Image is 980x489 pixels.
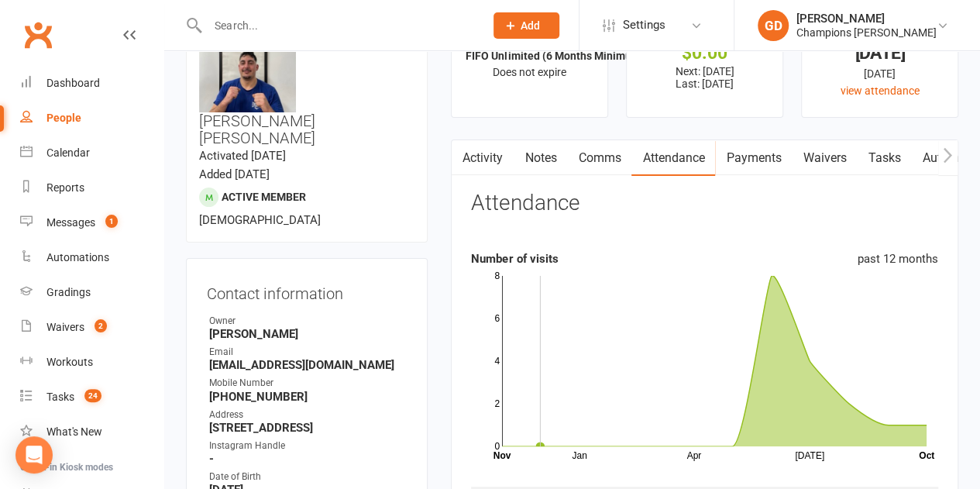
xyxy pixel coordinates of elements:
div: [PERSON_NAME] [796,12,937,26]
div: Gradings [46,286,91,298]
a: Tasks 24 [20,380,163,415]
div: Workouts [46,356,93,368]
strong: [EMAIL_ADDRESS][DOMAIN_NAME] [209,358,407,372]
div: past 12 months [858,250,938,268]
h3: Attendance [471,191,579,215]
a: Calendar [20,136,163,170]
strong: Number of visits [471,252,558,266]
span: Settings [623,8,665,43]
a: Gradings [20,275,163,310]
a: What's New [20,415,163,449]
div: Date of Birth [209,470,407,484]
a: Dashboard [20,66,163,101]
div: $0.00 [641,45,769,61]
div: Messages [46,216,95,229]
div: Mobile Number [209,376,407,391]
span: 24 [84,389,101,402]
span: Does not expire [493,66,566,78]
h3: [PERSON_NAME] [PERSON_NAME] [199,15,414,146]
a: People [20,101,163,136]
div: Instagram Handle [209,439,407,453]
time: Added [DATE] [199,167,270,181]
time: Activated [DATE] [199,149,286,163]
strong: FIFO Unlimited (6 Months Minimum Term) [466,50,672,62]
span: 2 [95,319,107,332]
strong: [PERSON_NAME] [209,327,407,341]
a: Notes [514,140,567,176]
div: Calendar [46,146,90,159]
div: Waivers [46,321,84,333]
a: Payments [715,140,792,176]
a: Workouts [20,345,163,380]
a: Reports [20,170,163,205]
span: Add [521,19,540,32]
button: Add [493,12,559,39]
strong: [PHONE_NUMBER] [209,390,407,404]
a: Activity [452,140,514,176]
div: Tasks [46,391,74,403]
div: People [46,112,81,124]
a: Clubworx [19,15,57,54]
div: [DATE] [816,45,944,61]
a: Waivers 2 [20,310,163,345]
div: Open Intercom Messenger [15,436,53,474]
a: Waivers [792,140,857,176]
span: 1 [105,215,118,228]
div: Owner [209,314,407,329]
input: Search... [203,15,473,36]
a: view attendance [841,84,920,97]
span: [DEMOGRAPHIC_DATA] [199,213,321,227]
div: Dashboard [46,77,100,89]
div: Reports [46,181,84,194]
div: Champions [PERSON_NAME] [796,26,937,40]
div: Automations [46,251,109,263]
div: Address [209,408,407,422]
span: Active member [222,191,306,203]
h3: Contact information [207,279,407,302]
a: Automations [20,240,163,275]
a: Comms [567,140,631,176]
p: Next: [DATE] Last: [DATE] [641,65,769,90]
a: Attendance [631,140,715,176]
div: Email [209,345,407,360]
div: What's New [46,425,102,438]
img: image1752025722.png [199,15,296,112]
div: GD [758,10,789,41]
a: Messages 1 [20,205,163,240]
div: [DATE] [816,65,944,82]
strong: - [209,452,407,466]
strong: [STREET_ADDRESS] [209,421,407,435]
a: Tasks [857,140,911,176]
